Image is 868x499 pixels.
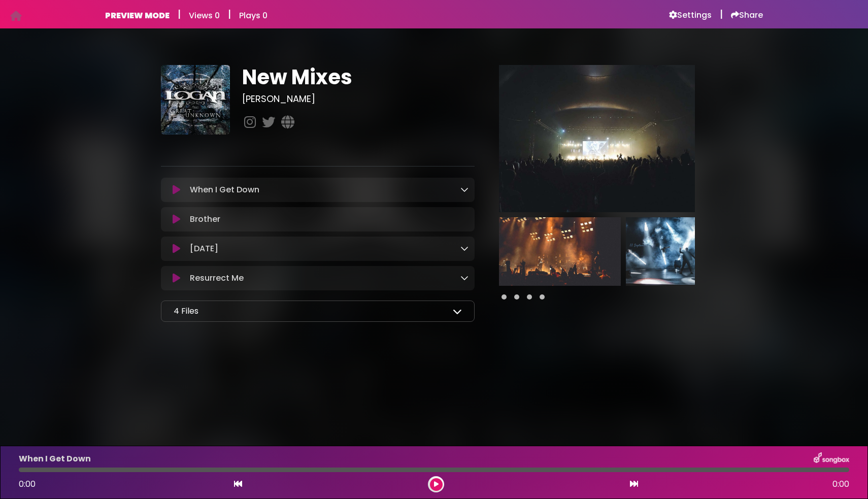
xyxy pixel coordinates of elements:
[239,11,268,20] h6: Plays 0
[190,272,244,284] p: Resurrect Me
[242,93,474,105] h3: [PERSON_NAME]
[161,65,230,134] img: BJrwwqz8Tyap9ZCNu4j0
[626,217,748,286] img: uDOZEDlfRG3j1j2SVaGR
[174,305,198,317] p: 4 Files
[242,65,474,89] h1: New Mixes
[189,11,220,20] h6: Views 0
[720,8,723,20] h5: |
[499,217,621,286] img: bfqsJOlLSnq1p4nmOhGq
[190,243,218,255] p: [DATE]
[105,11,170,20] h6: PREVIEW MODE
[499,65,695,212] img: Main Media
[731,10,763,20] a: Share
[190,213,220,225] p: Brother
[178,8,181,20] h5: |
[190,184,259,196] p: When I Get Down
[228,8,231,20] h5: |
[669,10,712,20] a: Settings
